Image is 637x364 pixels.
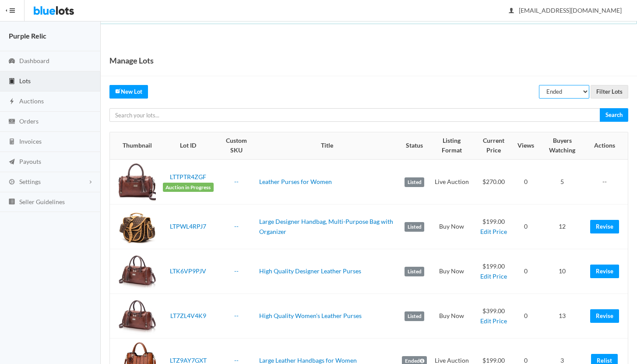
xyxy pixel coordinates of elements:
[259,178,332,185] a: Leather Purses for Women
[115,88,121,94] ion-icon: create
[19,138,42,145] span: Invoices
[19,117,39,125] span: Orders
[430,294,473,339] td: Buy Now
[19,97,44,105] span: Auctions
[514,159,538,205] td: 0
[19,77,31,85] span: Lots
[480,228,507,235] a: Edit Price
[538,159,587,205] td: 5
[19,158,41,165] span: Payouts
[398,132,430,159] th: Status
[110,132,159,159] th: Thumbnail
[473,159,514,205] td: $270.00
[234,357,239,364] a: --
[480,317,507,325] a: Edit Price
[259,218,393,235] a: Large Designer Handbag, Multi-Purpose Bag with Organizer
[480,272,507,280] a: Edit Price
[170,223,206,230] a: LTPWL4RPJ7
[538,294,587,339] td: 13
[405,222,424,232] label: Listed
[587,159,628,205] td: --
[514,249,538,294] td: 0
[430,159,473,205] td: Live Auction
[234,312,239,319] a: --
[256,132,398,159] th: Title
[405,267,424,276] label: Listed
[234,223,239,230] a: --
[163,183,214,192] span: Auction in Progress
[591,85,628,99] input: Filter Lots
[430,132,473,159] th: Listing Format
[170,312,206,319] a: LT7ZL4V4K9
[7,118,16,126] ion-icon: cash
[473,294,514,339] td: $399.00
[9,32,46,40] strong: Purple Relic
[473,205,514,249] td: $199.00
[170,173,206,180] a: LTTPTR4ZGF
[514,294,538,339] td: 0
[590,265,619,278] a: Revise
[259,357,357,364] a: Large Leather Handbags for Women
[538,205,587,249] td: 12
[19,178,41,185] span: Settings
[217,132,256,159] th: Custom SKU
[590,309,619,323] a: Revise
[19,198,65,205] span: Seller Guidelines
[7,98,16,106] ion-icon: flash
[507,7,516,15] ion-icon: person
[7,198,16,206] ion-icon: list box
[514,132,538,159] th: Views
[509,7,622,14] span: [EMAIL_ADDRESS][DOMAIN_NAME]
[7,138,16,146] ion-icon: calculator
[473,132,514,159] th: Current Price
[7,178,16,187] ion-icon: cog
[473,249,514,294] td: $199.00
[109,108,600,122] input: Search your lots...
[538,132,587,159] th: Buyers Watching
[234,267,239,275] a: --
[405,311,424,321] label: Listed
[7,158,16,166] ion-icon: paper plane
[159,132,217,159] th: Lot ID
[430,249,473,294] td: Buy Now
[109,54,154,67] h1: Manage Lots
[170,357,207,364] a: LTZ9AY7GXT
[590,220,619,233] a: Revise
[170,267,206,275] a: LTK6VP9PJV
[7,78,16,86] ion-icon: clipboard
[259,267,361,275] a: High Quality Designer Leather Purses
[587,132,628,159] th: Actions
[405,177,424,187] label: Listed
[7,57,16,66] ion-icon: speedometer
[600,108,628,122] input: Search
[109,85,148,99] a: createNew Lot
[538,249,587,294] td: 10
[259,312,362,319] a: High Quality Women's Leather Purses
[430,205,473,249] td: Buy Now
[234,178,239,185] a: --
[514,205,538,249] td: 0
[19,57,49,64] span: Dashboard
